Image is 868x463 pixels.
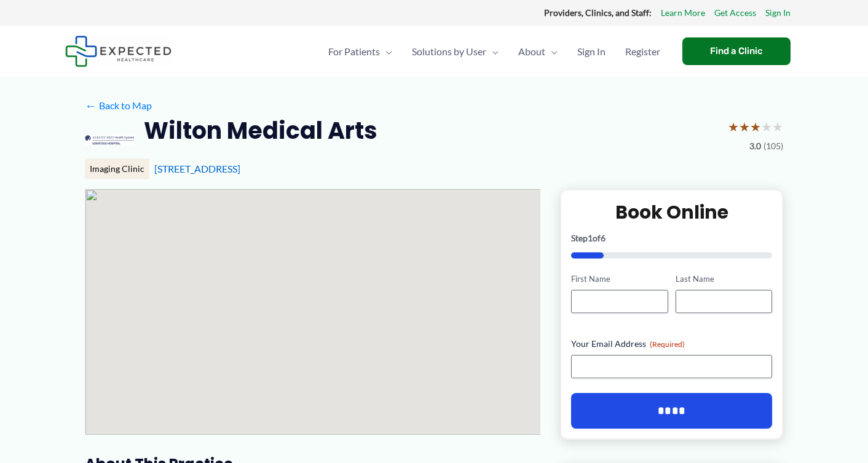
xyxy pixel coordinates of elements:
label: First Name [571,273,668,285]
label: Your Email Address [571,338,772,350]
span: Register [625,30,660,73]
span: For Patients [328,30,380,73]
span: ← [85,99,97,111]
span: Menu Toggle [545,30,558,73]
span: ★ [728,115,739,138]
a: Learn More [661,5,705,21]
p: Step of [571,234,772,243]
span: Menu Toggle [380,30,392,73]
a: Sign In [765,5,791,21]
span: 6 [601,233,606,243]
span: 3.0 [749,138,761,154]
a: Sign In [567,30,615,73]
a: [STREET_ADDRESS] [154,163,240,174]
nav: Primary Site Navigation [318,30,670,73]
a: For PatientsMenu Toggle [318,30,402,73]
span: About [518,30,545,73]
span: ★ [750,115,761,138]
span: ★ [761,115,772,138]
span: (Required) [650,340,685,349]
a: ←Back to Map [85,96,152,115]
h2: Wilton Medical Arts [144,115,377,146]
span: Solutions by User [412,30,486,73]
span: Menu Toggle [486,30,499,73]
label: Last Name [676,273,772,285]
span: ★ [772,115,783,138]
span: (105) [763,138,783,154]
h2: Book Online [571,200,772,224]
span: 1 [588,233,593,243]
a: Find a Clinic [682,37,791,65]
a: Solutions by UserMenu Toggle [402,30,508,73]
strong: Providers, Clinics, and Staff: [544,7,652,18]
a: AboutMenu Toggle [508,30,567,73]
a: Get Access [714,5,756,21]
a: Register [615,30,670,73]
span: ★ [739,115,750,138]
span: Sign In [577,30,606,73]
img: Expected Healthcare Logo - side, dark font, small [65,36,172,67]
div: Imaging Clinic [85,158,149,179]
